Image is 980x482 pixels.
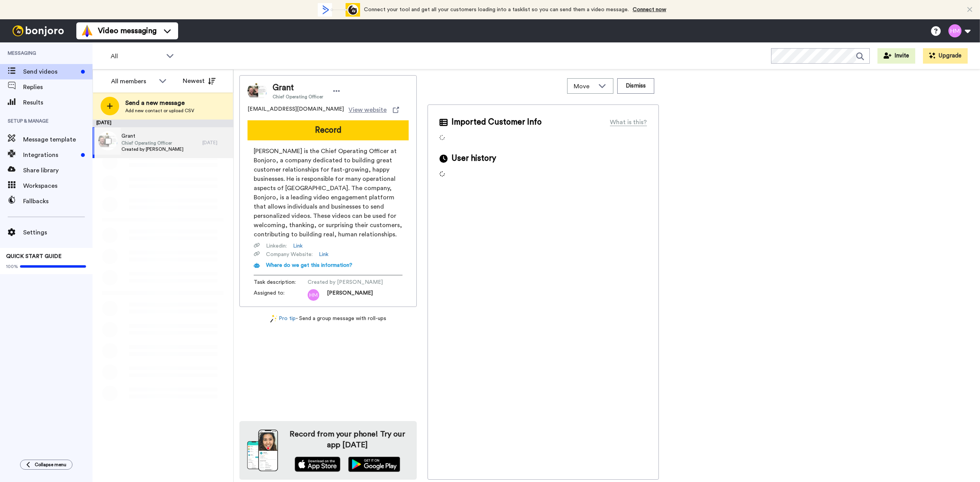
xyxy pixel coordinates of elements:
span: Send a new message [125,98,194,108]
span: Grant [121,132,184,140]
img: appstore [295,457,340,472]
span: [EMAIL_ADDRESS][DOMAIN_NAME] [248,105,344,115]
span: Integrations [23,150,78,160]
span: Collapse menu [35,462,66,468]
span: QUICK START GUIDE [6,254,62,259]
div: - Send a group message with roll-ups [239,315,417,323]
span: Send videos [23,67,78,76]
button: Collapse menu [20,460,72,470]
a: Pro tip [270,315,296,323]
div: [DATE] [202,140,229,146]
span: Connect your tool and get all your customers loading into a tasklist so you can send them a video... [364,7,629,12]
button: Newest [177,73,221,89]
span: Created by [PERSON_NAME] [308,278,383,286]
span: Video messaging [98,25,157,36]
span: Workspaces [23,181,93,190]
img: download [247,430,278,471]
a: Connect now [633,7,666,12]
span: Assigned to: [254,289,308,301]
span: [PERSON_NAME] is the Chief Operating Officer at Bonjoro, a company dedicated to building great cu... [254,147,402,239]
button: Dismiss [617,78,654,94]
span: Message template [23,135,93,144]
span: All [111,52,162,61]
span: [PERSON_NAME] [327,289,373,301]
a: Link [319,251,328,258]
span: Where do we get this information? [266,263,352,268]
span: 100% [6,263,18,270]
span: Task description : [254,278,308,286]
span: Replies [23,83,93,92]
span: Results [23,98,93,107]
button: Record [248,120,409,140]
img: magic-wand.svg [270,315,277,323]
div: What is this? [610,118,647,127]
img: vm-color.svg [81,25,93,37]
span: User history [451,153,496,164]
span: Grant [273,82,323,94]
span: Linkedin : [266,242,287,250]
span: Chief Operating Officer [121,140,184,146]
span: Settings [23,228,93,237]
h4: Record from your phone! Try our app [DATE] [286,429,409,450]
span: Add new contact or upload CSV [125,108,194,114]
span: Company Website : [266,251,313,258]
span: Chief Operating Officer [273,94,323,100]
span: Share library [23,166,93,175]
img: playstore [348,457,400,472]
div: animation [318,3,360,17]
div: All members [111,77,155,86]
img: bj-logo-header-white.svg [9,25,67,36]
img: hm.png [308,289,319,301]
button: Upgrade [923,48,968,64]
img: Image of Grant [248,81,267,101]
span: Move [574,82,594,91]
span: Created by [PERSON_NAME] [121,146,184,152]
a: View website [349,105,399,115]
a: Link [293,242,303,250]
span: Imported Customer Info [451,116,542,128]
div: [DATE] [93,120,233,127]
button: Invite [877,48,915,64]
span: View website [349,105,387,115]
span: Fallbacks [23,197,93,206]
